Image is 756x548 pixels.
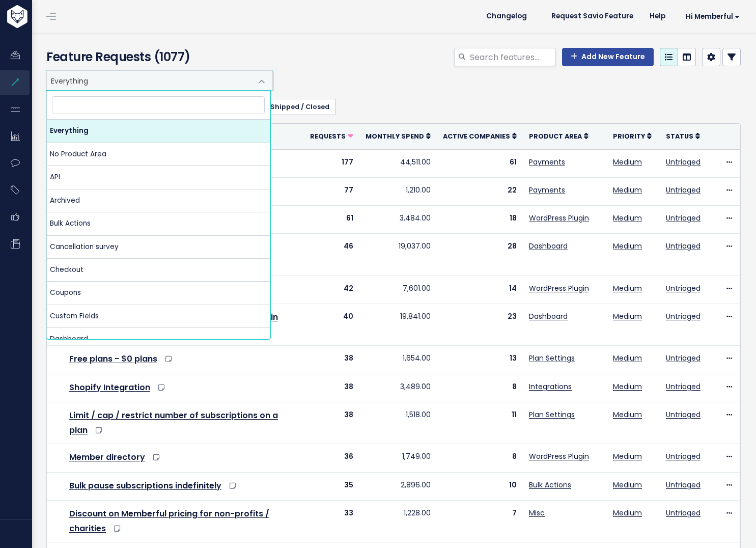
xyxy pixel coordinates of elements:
td: 77 [304,177,359,205]
a: Bulk pause subscriptions indefinitely [69,480,221,491]
td: 1,518.00 [359,402,437,444]
a: Medium [613,283,642,293]
a: Free plans - $0 plans [69,353,157,365]
span: Status [666,132,693,141]
a: Misc [529,508,545,518]
td: 11 [437,402,523,444]
td: 46 [304,234,359,276]
li: No Product Area [47,143,270,166]
a: Untriaged [666,241,701,251]
td: 40 [304,304,359,346]
a: Medium [613,409,642,420]
a: Integrations [529,381,572,392]
td: 22 [437,177,523,205]
td: 7,601.00 [359,276,437,304]
a: Add New Feature [562,48,654,66]
a: Shipped / Closed [264,99,336,115]
td: 36 [304,444,359,472]
td: 177 [304,149,359,177]
td: 1,210.00 [359,177,437,205]
span: Everything [47,71,252,90]
a: Hi Memberful [674,9,748,24]
td: 19,037.00 [359,234,437,276]
a: Medium [613,381,642,392]
td: 18 [437,205,523,233]
a: WordPress Plugin [529,283,589,293]
a: Untriaged [666,508,701,518]
td: 38 [304,374,359,402]
a: Medium [613,241,642,251]
a: Payments [529,157,565,167]
a: WordPress Plugin [529,213,589,223]
a: Plan Settings [529,353,575,363]
a: Requests [310,131,353,141]
a: Member directory [69,451,145,463]
li: Cancellation survey [47,236,270,259]
a: Discount on Memberful pricing for non-profits / charities [69,508,269,534]
td: 10 [437,472,523,500]
a: Untriaged [666,451,701,461]
td: 7 [437,500,523,542]
a: Monthly spend [366,131,431,141]
li: Checkout [47,259,270,282]
input: Search features... [469,48,556,66]
td: 38 [304,402,359,444]
li: Archived [47,189,270,212]
a: Untriaged [666,311,701,321]
td: 1,228.00 [359,500,437,542]
li: Everything [47,120,270,143]
a: Limit / cap / restrict number of subscriptions on a plan [69,409,278,436]
a: Plan Settings [529,409,575,420]
span: Product Area [529,132,582,141]
h4: Feature Requests (1077) [46,48,268,66]
td: 44,511.00 [359,149,437,177]
a: Untriaged [666,480,701,490]
td: 28 [437,234,523,276]
td: 8 [437,444,523,472]
td: 61 [437,149,523,177]
td: 14 [437,276,523,304]
li: Dashboard [47,328,270,351]
span: Active companies [443,132,510,141]
a: Medium [613,185,642,195]
a: Untriaged [666,213,701,223]
a: Payments [529,185,565,195]
span: Priority [613,132,645,141]
td: 33 [304,500,359,542]
td: 19,841.00 [359,304,437,346]
a: Status [666,131,700,141]
a: Priority [613,131,652,141]
a: Untriaged [666,185,701,195]
a: Medium [613,157,642,167]
span: Changelog [486,13,527,20]
a: Dashboard [529,311,568,321]
td: 42 [304,276,359,304]
a: Medium [613,353,642,363]
li: Coupons [47,282,270,305]
td: 3,484.00 [359,205,437,233]
td: 8 [437,374,523,402]
a: Medium [613,451,642,461]
a: Bulk Actions [529,480,571,490]
a: Untriaged [666,381,701,392]
a: Product Area [529,131,589,141]
ul: Filter feature requests [46,99,741,115]
td: 13 [437,346,523,374]
img: logo-white.9d6f32f41409.svg [5,5,83,28]
td: 2,896.00 [359,472,437,500]
a: Medium [613,213,642,223]
a: Medium [613,311,642,321]
li: API [47,166,270,189]
span: Requests [310,132,346,141]
td: 61 [304,205,359,233]
span: Hi Memberful [686,13,740,20]
td: 35 [304,472,359,500]
li: Custom Fields [47,305,270,328]
a: Untriaged [666,409,701,420]
td: 1,654.00 [359,346,437,374]
a: Help [641,9,674,24]
a: Active companies [443,131,517,141]
td: 23 [437,304,523,346]
a: Shopify Integration [69,381,150,393]
a: Medium [613,480,642,490]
